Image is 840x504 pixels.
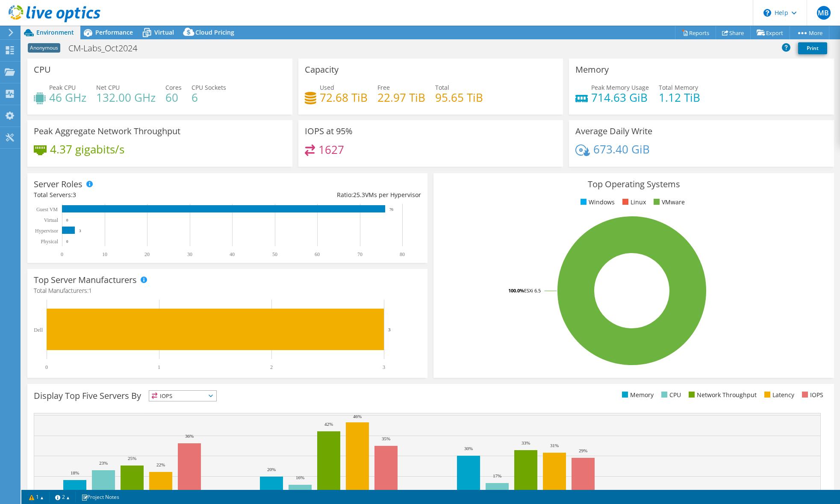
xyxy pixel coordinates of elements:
span: Virtual [154,28,174,36]
li: VMware [651,197,685,207]
span: Free [377,83,390,91]
span: Anonymous [28,43,60,53]
svg: \n [763,9,771,17]
h3: Server Roles [34,180,83,189]
a: Reports [675,26,716,39]
text: 20% [267,467,276,472]
li: Linux [620,197,646,207]
h4: 673.40 GiB [593,144,650,154]
h4: 6 [192,93,226,102]
text: Guest VM [36,206,58,212]
h4: 60 [165,93,182,102]
h4: 46 GHz [49,93,86,102]
text: 0 [45,364,48,370]
span: Net CPU [96,83,120,91]
h4: Total Manufacturers: [34,286,421,295]
tspan: 100.0% [508,287,524,294]
h4: 1.12 TiB [659,93,700,102]
a: Project Notes [75,492,125,502]
text: 23% [99,460,108,466]
span: 1 [88,286,92,295]
h4: 95.65 TiB [435,93,483,102]
h4: 4.37 gigabits/s [50,144,124,154]
text: 3 [388,327,391,332]
text: 31% [550,443,559,448]
span: IOPS [149,391,216,401]
h1: CM-Labs_Oct2024 [65,44,150,53]
text: 40 [230,251,235,257]
text: 76 [389,207,394,212]
span: MB [817,6,831,20]
text: 35% [382,436,390,441]
span: 25.3 [353,191,365,199]
text: 0 [66,239,68,244]
span: Peak Memory Usage [591,83,649,91]
h3: Top Server Manufacturers [34,275,137,285]
span: Peak CPU [49,83,76,91]
text: Hypervisor [35,228,58,234]
a: More [790,26,829,39]
text: 20 [144,251,150,257]
span: Performance [95,28,133,36]
span: Cores [165,83,182,91]
h4: 72.68 TiB [320,93,368,102]
span: Total [435,83,449,91]
h3: Average Daily Write [575,127,652,136]
text: 42% [324,421,333,427]
text: 30 [187,251,192,257]
h4: 714.63 GiB [591,93,649,102]
text: 22% [156,462,165,467]
text: 70 [357,251,363,257]
li: Latency [762,390,794,400]
text: Virtual [44,217,59,223]
text: 2 [270,364,273,370]
text: 3 [383,364,385,370]
span: Used [320,83,334,91]
h4: 1627 [318,145,344,154]
text: 1 [158,364,160,370]
text: Dell [34,327,43,333]
text: 17% [493,473,501,478]
text: 46% [353,414,362,419]
h3: IOPS at 95% [305,127,353,136]
text: 30% [464,446,473,451]
span: CPU Sockets [192,83,226,91]
h3: CPU [34,65,51,74]
text: 50 [272,251,277,257]
span: 3 [73,191,76,199]
text: 29% [579,448,587,453]
text: 3 [79,229,81,233]
a: 2 [49,492,76,502]
li: IOPS [800,390,823,400]
span: Total Memory [659,83,698,91]
div: Ratio: VMs per Hypervisor [227,190,421,200]
a: Print [798,42,827,54]
div: Total Servers: [34,190,227,200]
a: 1 [23,492,50,502]
h3: Memory [575,65,609,74]
h3: Capacity [305,65,339,74]
text: 60 [315,251,320,257]
text: 16% [296,475,304,480]
a: Share [716,26,751,39]
text: 0 [66,218,68,222]
text: 33% [522,440,530,445]
text: Physical [41,239,58,245]
span: Environment [36,28,74,36]
text: 18% [71,470,79,475]
h4: 132.00 GHz [96,93,156,102]
li: Windows [578,197,615,207]
h4: 22.97 TiB [377,93,425,102]
h3: Top Operating Systems [440,180,827,189]
text: 0 [61,251,63,257]
a: Export [750,26,790,39]
text: 10 [102,251,107,257]
text: 36% [185,433,194,439]
li: Network Throughput [687,390,757,400]
tspan: ESXi 6.5 [524,287,541,294]
li: Memory [620,390,654,400]
h3: Peak Aggregate Network Throughput [34,127,180,136]
text: 25% [128,456,136,461]
li: CPU [659,390,681,400]
text: 80 [400,251,405,257]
